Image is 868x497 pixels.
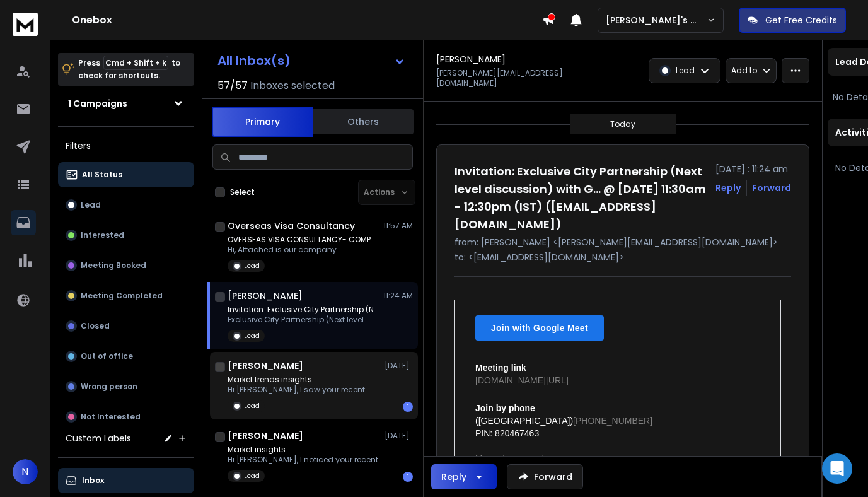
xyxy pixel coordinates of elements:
[72,13,542,28] h1: Onebox
[81,230,124,240] p: Interested
[475,416,573,426] span: ([GEOGRAPHIC_DATA])
[58,192,194,218] button: Lead
[207,48,415,73] button: All Inbox(s)
[81,200,101,210] p: Lead
[228,235,379,245] p: OVERSEAS VISA CONSULTANCY- COMPANY PROFILE
[81,351,133,361] p: Out of office
[81,382,137,392] p: Wrong person
[81,412,141,422] p: Not Interested
[58,283,194,308] button: Meeting Completed
[228,219,355,232] h1: Overseas Visa Consultancy
[436,53,506,66] h1: [PERSON_NAME]
[454,251,791,264] p: to: <[EMAIL_ADDRESS][DOMAIN_NAME]>
[454,236,791,248] p: from: [PERSON_NAME] <[PERSON_NAME][EMAIL_ADDRESS][DOMAIN_NAME]>
[212,107,313,137] button: Primary
[58,162,194,187] button: All Status
[383,291,413,301] p: 11:24 AM
[13,459,38,484] button: N
[58,91,194,116] button: 1 Campaigns
[475,428,539,438] span: PIN: 820467463
[13,13,38,36] img: logo
[58,223,194,248] button: Interested
[66,432,131,445] h3: Custom Labels
[217,54,291,67] h1: All Inbox(s)
[606,14,707,26] p: [PERSON_NAME]'s Workspace
[765,14,837,26] p: Get Free Credits
[228,289,303,302] h1: [PERSON_NAME]
[385,361,413,371] p: [DATE]
[313,108,414,136] button: Others
[475,452,559,465] a: More phone numbers
[715,182,741,194] button: Reply
[58,313,194,339] button: Closed
[81,291,163,301] p: Meeting Completed
[58,253,194,278] button: Meeting Booked
[731,66,757,76] p: Add to
[58,468,194,493] button: Inbox
[58,344,194,369] button: Out of office
[58,137,194,155] h3: Filters
[81,260,146,271] p: Meeting Booked
[441,471,466,483] div: Reply
[228,245,379,255] p: Hi, Attached is our company
[610,119,635,129] p: Today
[228,305,379,315] p: Invitation: Exclusive City Partnership (Next
[230,187,255,197] label: Select
[573,414,652,427] a: [PHONE_NUMBER]
[228,315,379,325] p: Exclusive City Partnership (Next level
[752,182,791,194] div: Forward
[58,374,194,399] button: Wrong person
[475,402,535,414] h2: Join by phone
[103,56,168,70] span: Cmd + Shift + k
[475,361,526,374] h2: Meeting link
[228,430,303,442] h1: [PERSON_NAME]
[228,360,303,372] h1: [PERSON_NAME]
[383,221,413,231] p: 11:57 AM
[81,321,110,331] p: Closed
[507,464,583,489] button: Forward
[228,445,378,455] p: Market insights
[385,431,413,441] p: [DATE]
[475,374,569,387] a: [DOMAIN_NAME][URL]
[244,471,260,481] p: Lead
[715,163,791,175] p: [DATE] : 11:24 am
[403,402,413,412] div: 1
[82,170,122,180] p: All Status
[491,323,588,333] span: Join with Google Meet
[454,163,708,233] h1: Invitation: Exclusive City Partnership (Next level discussion) with G... @ [DATE] 11:30am - 12:30...
[431,464,497,489] button: Reply
[68,97,127,110] h1: 1 Campaigns
[58,404,194,430] button: Not Interested
[82,476,104,486] p: Inbox
[822,453,852,484] div: Open Intercom Messenger
[244,401,260,411] p: Lead
[228,375,365,385] p: Market trends insights
[739,8,846,33] button: Get Free Credits
[228,385,365,395] p: Hi [PERSON_NAME], I saw your recent
[250,78,335,93] h3: Inboxes selected
[403,472,413,482] div: 1
[217,78,248,93] span: 57 / 57
[244,261,260,271] p: Lead
[244,331,260,341] p: Lead
[676,66,695,76] p: Lead
[228,455,378,465] p: Hi [PERSON_NAME], I noticed your recent
[436,68,619,88] p: [PERSON_NAME][EMAIL_ADDRESS][DOMAIN_NAME]
[78,57,180,82] p: Press to check for shortcuts.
